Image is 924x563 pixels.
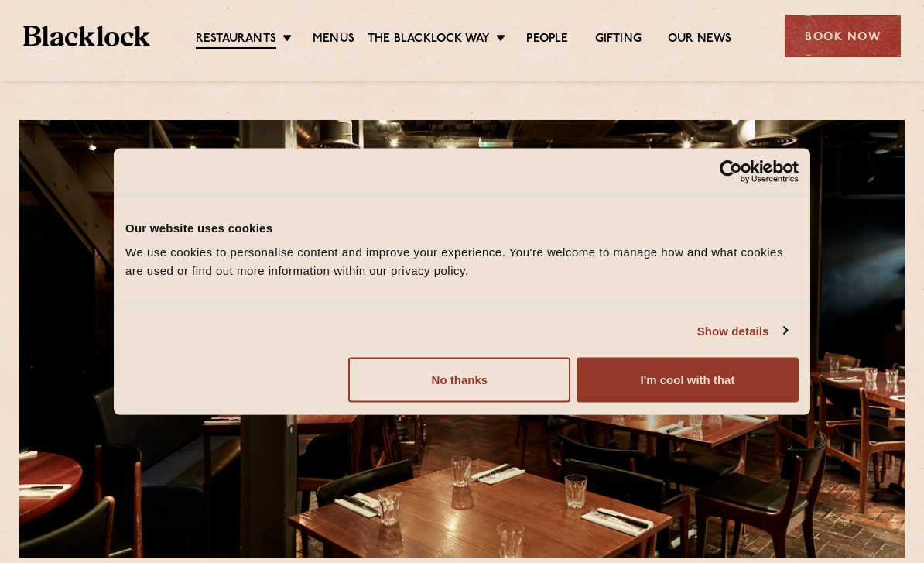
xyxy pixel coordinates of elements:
a: Restaurants [196,32,276,49]
img: BL_Textured_Logo-footer-cropped.svg [23,26,150,47]
a: Menus [313,32,354,47]
a: The Blacklock Way [368,32,490,47]
a: Gifting [595,32,642,47]
div: We use cookies to personalise content and improve your experience. You're welcome to manage how a... [125,243,799,280]
a: Usercentrics Cookiebot - opens in a new window [663,160,799,183]
div: Our website uses cookies [125,218,799,237]
a: Show details [697,321,787,340]
a: People [526,32,568,47]
div: Book Now [785,15,901,57]
button: I'm cool with that [577,358,799,403]
button: No thanks [348,358,570,403]
a: Our News [668,32,732,47]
